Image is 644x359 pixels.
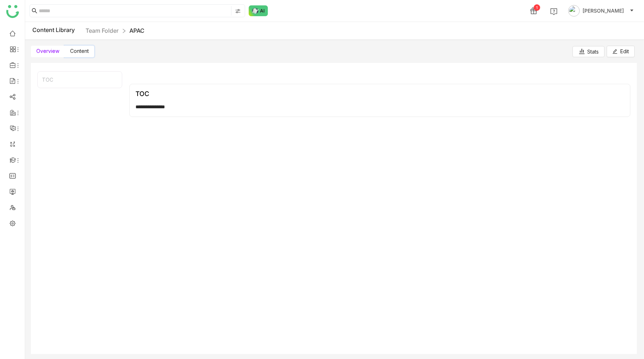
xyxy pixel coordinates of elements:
[135,90,149,97] div: TOC
[550,8,557,15] img: help.svg
[36,48,59,54] span: Overview
[129,27,144,34] a: APAC
[38,72,122,88] div: TOC
[86,27,119,34] a: Team Folder
[607,46,635,57] button: Edit
[583,7,624,15] span: [PERSON_NAME]
[70,48,89,54] span: Content
[249,5,268,16] img: ask-buddy-normal.svg
[32,26,144,35] div: Content Library
[567,5,635,17] button: [PERSON_NAME]
[235,8,241,14] img: search-type.svg
[6,5,19,18] img: logo
[568,5,580,17] img: avatar
[578,48,585,55] img: stats.svg
[578,48,599,55] div: Stats
[534,4,540,11] div: 1
[620,47,629,55] span: Edit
